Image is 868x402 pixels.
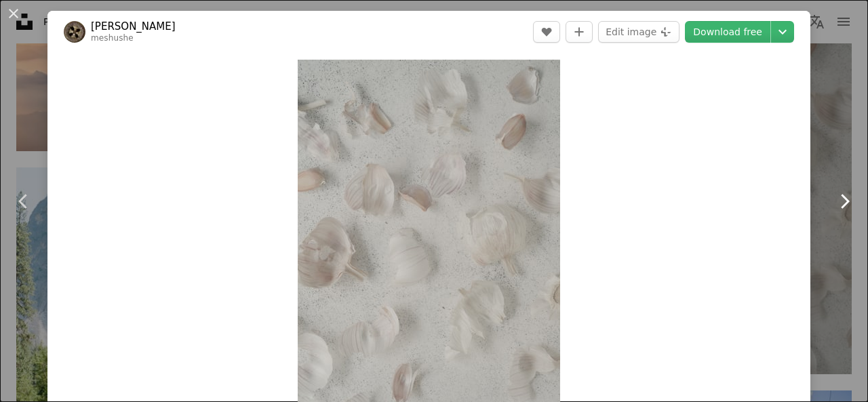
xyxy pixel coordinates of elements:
[685,21,770,43] a: Download free
[821,136,868,266] a: Next
[771,21,794,43] button: Choose download size
[533,21,560,43] button: Like
[91,20,176,33] a: [PERSON_NAME]
[566,21,593,43] button: Add to Collection
[64,21,85,43] img: Go to Anya Chernykh's profile
[598,21,679,43] button: Edit image
[91,33,134,43] a: meshushe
